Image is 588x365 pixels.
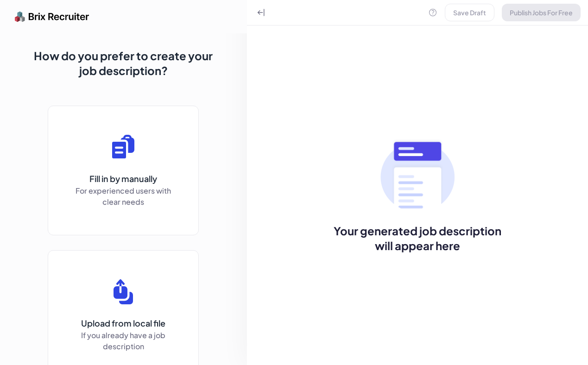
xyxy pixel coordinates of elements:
[72,172,174,185] p: Fill in by manually
[72,185,174,208] p: For experienced users with clear needs
[33,48,214,78] span: How do you prefer to create your job description?
[327,223,508,253] span: Your generated job description will appear here
[48,106,199,235] button: Fill in by manuallyFor experienced users with clear needs
[15,7,89,26] img: logo
[380,138,455,212] img: no txt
